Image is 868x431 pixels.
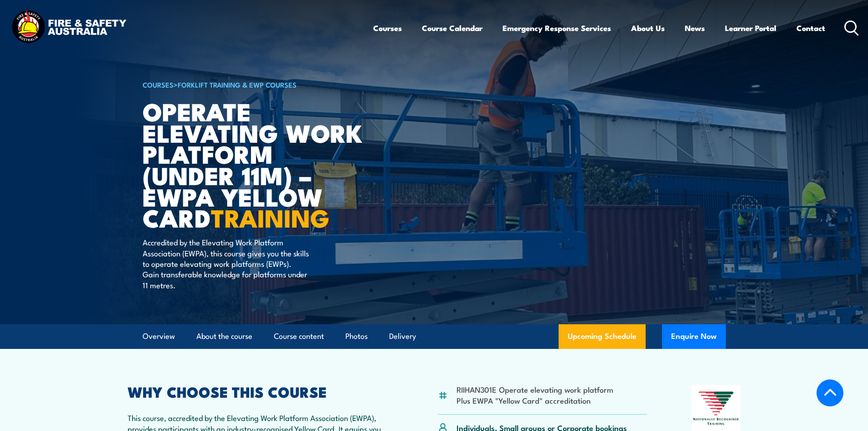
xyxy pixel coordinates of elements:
[345,324,368,348] a: Photos
[143,100,368,228] h1: Operate Elevating Work Platform (under 11m) – EWPA Yellow Card
[178,79,297,89] a: Forklift Training & EWP Courses
[211,198,329,236] strong: TRAINING
[128,385,394,398] h2: WHY CHOOSE THIS COURSE
[389,324,416,348] a: Delivery
[725,16,776,40] a: Learner Portal
[143,79,368,90] h6: >
[274,324,324,348] a: Course content
[559,324,646,349] a: Upcoming Schedule
[457,384,613,395] li: RIIHAN301E Operate elevating work platform
[143,237,309,290] p: Accredited by the Elevating Work Platform Association (EWPA), this course gives you the skills to...
[503,16,611,40] a: Emergency Response Services
[143,79,174,89] a: COURSES
[457,395,613,405] li: Plus EWPA "Yellow Card" accreditation
[422,16,483,40] a: Course Calendar
[143,324,175,348] a: Overview
[196,324,252,348] a: About the course
[662,324,726,349] button: Enquire Now
[631,16,665,40] a: About Us
[685,16,705,40] a: News
[373,16,402,40] a: Courses
[796,16,825,40] a: Contact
